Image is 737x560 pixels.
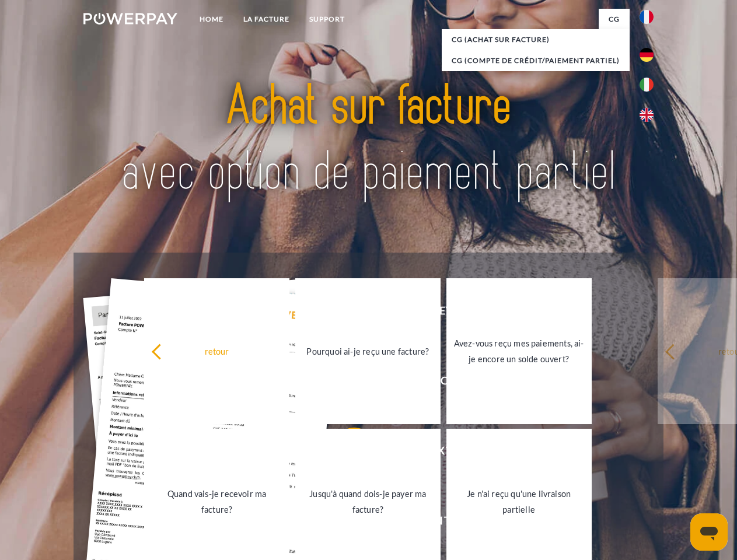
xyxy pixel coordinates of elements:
[299,9,355,30] a: Support
[640,108,654,122] img: en
[111,56,626,223] img: title-powerpay_fr.svg
[640,10,654,24] img: fr
[442,29,630,50] a: CG (achat sur facture)
[302,343,434,359] div: Pourquoi ai-je reçu une facture?
[302,486,434,517] div: Jusqu'à quand dois-je payer ma facture?
[640,48,654,62] img: de
[190,9,233,30] a: Home
[151,343,282,359] div: retour
[83,13,177,24] img: logo-powerpay-white.svg
[690,513,728,551] iframe: Bouton de lancement de la fenêtre de messagerie
[453,486,585,517] div: Je n'ai reçu qu'une livraison partielle
[640,78,654,92] img: it
[453,335,585,367] div: Avez-vous reçu mes paiements, ai-je encore un solde ouvert?
[446,278,592,424] a: Avez-vous reçu mes paiements, ai-je encore un solde ouvert?
[442,50,630,71] a: CG (Compte de crédit/paiement partiel)
[233,9,299,30] a: LA FACTURE
[151,486,282,517] div: Quand vais-je recevoir ma facture?
[599,9,630,30] a: CG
